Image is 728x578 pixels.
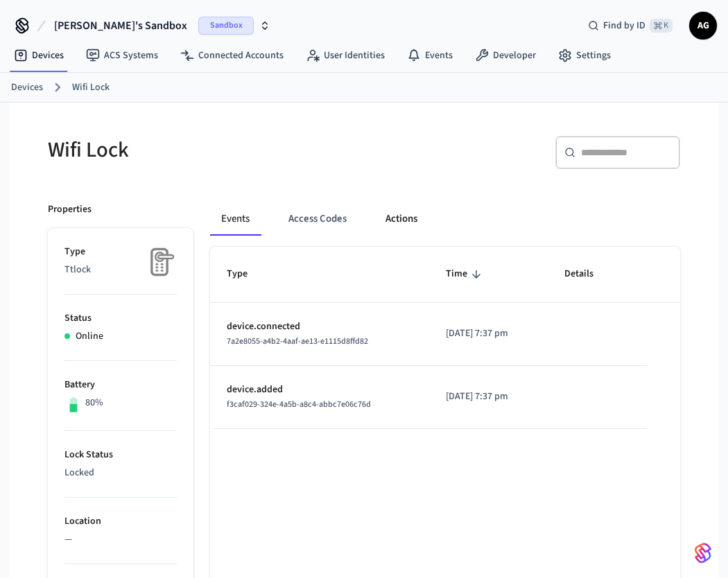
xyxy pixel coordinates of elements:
[64,448,177,462] p: Lock Status
[210,202,261,236] button: Events
[227,399,371,410] span: f3caf029-324e-4a5b-a8c4-abbc7e06c76d
[64,263,177,277] p: Ttlock
[277,202,358,236] button: Access Codes
[691,13,716,38] span: AG
[446,263,485,285] span: Time
[227,263,266,285] span: Type
[64,245,177,259] p: Type
[295,43,396,68] a: User Identities
[210,202,680,236] div: ant example
[75,43,169,68] a: ACS Systems
[695,542,711,564] img: SeamLogoGradient.69752ec5.svg
[64,514,177,529] p: Location
[446,326,530,341] p: [DATE] 7:37 pm
[48,136,356,164] h5: Wifi Lock
[603,19,645,33] span: Find by ID
[227,383,413,397] p: device.added
[48,202,92,217] p: Properties
[564,263,612,285] span: Details
[577,13,684,38] div: Find by ID⌘ K
[464,43,547,68] a: Developer
[64,532,177,547] p: —
[210,247,680,428] table: sticky table
[396,43,464,68] a: Events
[446,389,530,404] p: [DATE] 7:37 pm
[76,329,103,344] p: Online
[227,319,413,334] p: device.connected
[142,245,177,279] img: Placeholder Lock Image
[689,12,717,40] button: AG
[169,43,295,68] a: Connected Accounts
[64,311,177,326] p: Status
[64,378,177,392] p: Battery
[54,17,187,34] span: [PERSON_NAME]'s Sandbox
[3,43,75,68] a: Devices
[227,335,368,347] span: 7a2e8055-a4b2-4aaf-ae13-e1115d8ffd82
[64,466,177,480] p: Locked
[72,80,110,95] a: Wifi Lock
[650,19,673,33] span: ⌘ K
[11,80,43,95] a: Devices
[374,202,428,236] button: Actions
[547,43,622,68] a: Settings
[198,17,254,35] span: Sandbox
[85,396,103,410] p: 80%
